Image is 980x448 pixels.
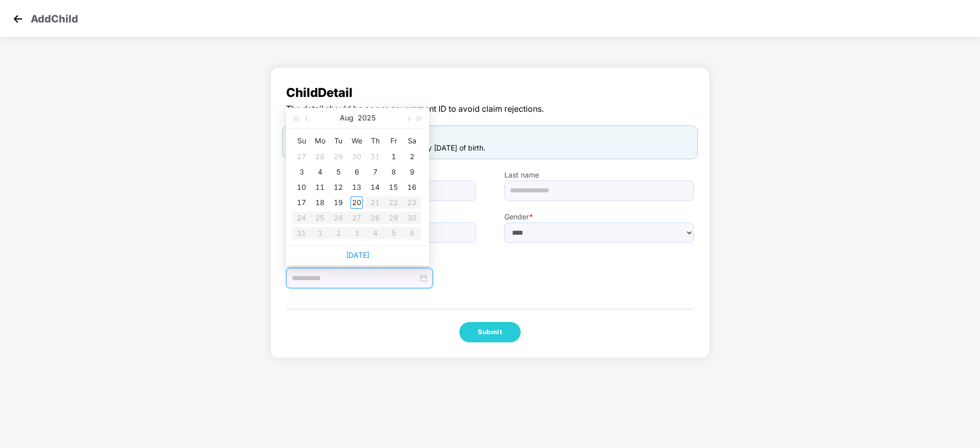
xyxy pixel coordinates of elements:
img: svg+xml;base64,PHN2ZyB4bWxucz0iaHR0cDovL3d3dy53My5vcmcvMjAwMC9zdmciIHdpZHRoPSIzMCIgaGVpZ2h0PSIzMC... [10,11,26,27]
div: 4 [314,166,326,178]
td: 2025-08-18 [311,195,329,210]
td: 2025-08-03 [292,164,311,180]
td: 2025-08-08 [384,164,403,180]
span: The detail should be as per government ID to avoid claim rejections. [286,103,694,115]
div: 20 [351,196,363,209]
div: 18 [314,196,326,209]
div: 27 [295,151,308,163]
th: Sa [403,133,421,149]
label: Gender [504,211,694,222]
div: 12 [332,181,344,193]
th: We [347,133,366,149]
td: 2025-07-28 [311,149,329,164]
button: Submit [459,322,521,342]
p: Add Child [31,11,78,23]
div: 31 [369,151,381,163]
button: 2025 [358,108,376,128]
td: 2025-08-01 [384,149,403,164]
td: 2025-08-12 [329,180,347,195]
th: Su [292,133,311,149]
div: 16 [406,181,418,193]
div: 10 [295,181,308,193]
div: 14 [369,181,381,193]
div: 6 [351,166,363,178]
div: 2 [406,151,418,163]
td: 2025-08-17 [292,195,311,210]
td: 2025-08-13 [347,180,366,195]
div: 7 [369,166,381,178]
th: Th [366,133,384,149]
td: 2025-08-09 [403,164,421,180]
td: 2025-08-16 [403,180,421,195]
th: Fr [384,133,403,149]
div: 8 [387,166,400,178]
button: Aug [340,108,354,128]
td: 2025-08-10 [292,180,311,195]
td: 2025-08-02 [403,149,421,164]
td: 2025-08-07 [366,164,384,180]
div: 15 [387,181,400,193]
td: 2025-08-15 [384,180,403,195]
div: 5 [332,166,344,178]
a: [DATE] [346,251,369,259]
div: 19 [332,196,344,209]
span: Child Detail [286,83,694,103]
td: 2025-07-29 [329,149,347,164]
td: 2025-08-05 [329,164,347,180]
td: 2025-08-20 [347,195,366,210]
td: 2025-07-30 [347,149,366,164]
td: 2025-08-19 [329,195,347,210]
td: 2025-08-06 [347,164,366,180]
div: 30 [351,151,363,163]
div: 17 [295,196,308,209]
td: 2025-08-14 [366,180,384,195]
td: 2025-08-04 [311,164,329,180]
label: Last name [504,169,694,181]
div: 1 [387,151,400,163]
div: 13 [351,181,363,193]
td: 2025-08-11 [311,180,329,195]
th: Tu [329,133,347,149]
div: 11 [314,181,326,193]
div: 29 [332,151,344,163]
td: 2025-07-27 [292,149,311,164]
td: 2025-07-31 [366,149,384,164]
div: 3 [295,166,308,178]
th: Mo [311,133,329,149]
div: 28 [314,151,326,163]
div: 9 [406,166,418,178]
